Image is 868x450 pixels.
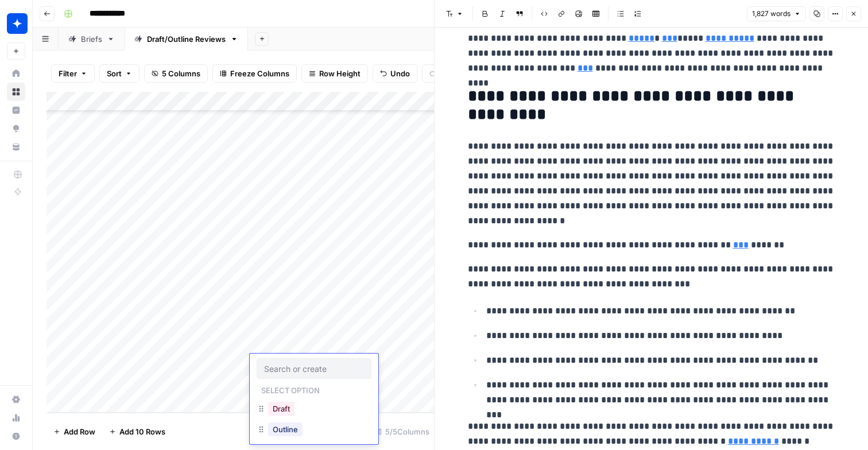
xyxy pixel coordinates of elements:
button: Workspace: Wiz [7,9,25,38]
span: Add Row [64,426,95,437]
button: Freeze Columns [212,64,297,83]
span: Add 10 Rows [119,426,165,437]
span: 5 Columns [162,68,200,79]
a: Insights [7,101,25,119]
span: Filter [59,68,77,79]
button: Sort [99,64,139,83]
span: Undo [390,68,410,79]
button: 1,827 words [747,6,806,21]
a: Browse [7,83,25,101]
button: Filter [51,64,95,83]
a: Briefs [59,28,125,51]
span: Sort [107,68,122,79]
a: Settings [7,390,25,409]
a: Draft/Outline Reviews [125,28,248,51]
a: Usage [7,409,25,427]
a: Opportunities [7,119,25,138]
div: Draft [257,399,371,420]
input: Search or create [264,363,364,374]
div: Draft/Outline Reviews [147,33,226,45]
button: Add Row [46,422,102,441]
button: Undo [373,64,417,83]
div: Outline [257,420,371,441]
span: Row Height [319,68,361,79]
button: 5 Columns [144,64,208,83]
button: Add 10 Rows [102,422,172,441]
button: Outline [268,422,303,436]
a: Your Data [7,138,25,156]
div: Briefs [81,33,102,45]
a: Home [7,64,25,83]
p: Select option [257,382,324,396]
span: Freeze Columns [230,68,289,79]
div: 5/5 Columns [370,422,434,441]
span: 1,827 words [752,9,790,19]
button: Help + Support [7,427,25,445]
img: Wiz Logo [7,13,28,34]
button: Draft [268,402,294,416]
button: Row Height [301,64,368,83]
